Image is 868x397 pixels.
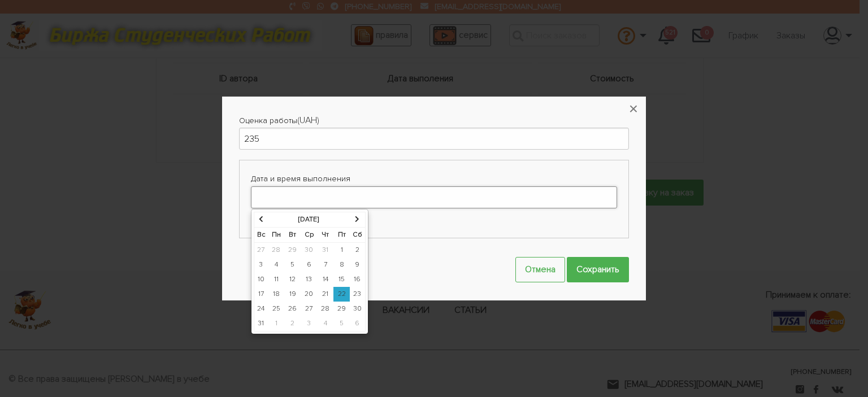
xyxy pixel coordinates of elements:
[318,228,334,243] th: Чт
[284,302,301,316] td: 26
[350,228,366,243] th: Сб
[284,258,301,272] td: 5
[284,287,301,302] td: 19
[350,243,366,258] td: 2
[333,287,350,302] td: 22
[268,258,285,272] td: 4
[318,243,334,258] td: 31
[318,316,334,331] td: 4
[268,228,285,243] th: Пн
[515,257,565,282] button: Отмена
[251,172,617,186] label: Дата и время выполнения
[301,316,318,331] td: 3
[621,97,646,121] button: ×
[268,316,285,331] td: 1
[268,302,285,316] td: 25
[333,243,350,258] td: 1
[254,316,268,331] td: 31
[284,228,301,243] th: Вт
[297,115,319,126] span: (UAH)
[284,272,301,287] td: 12
[268,272,285,287] td: 11
[318,302,334,316] td: 28
[268,212,350,228] th: [DATE]
[284,316,301,331] td: 2
[301,272,318,287] td: 13
[333,272,350,287] td: 15
[301,228,318,243] th: Ср
[350,302,366,316] td: 30
[254,272,268,287] td: 10
[254,287,268,302] td: 17
[318,272,334,287] td: 14
[254,302,268,316] td: 24
[301,302,318,316] td: 27
[318,258,334,272] td: 7
[301,287,318,302] td: 20
[333,228,350,243] th: Пт
[350,316,366,331] td: 6
[333,258,350,272] td: 8
[333,302,350,316] td: 29
[301,243,318,258] td: 30
[239,114,297,128] label: Оценка работы
[567,257,629,282] input: Сохранить
[350,272,366,287] td: 16
[301,258,318,272] td: 6
[254,228,268,243] th: Вс
[254,258,268,272] td: 3
[268,287,285,302] td: 18
[284,243,301,258] td: 29
[350,258,366,272] td: 9
[333,316,350,331] td: 5
[350,287,366,302] td: 23
[318,287,334,302] td: 21
[254,243,268,258] td: 27
[268,243,285,258] td: 28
